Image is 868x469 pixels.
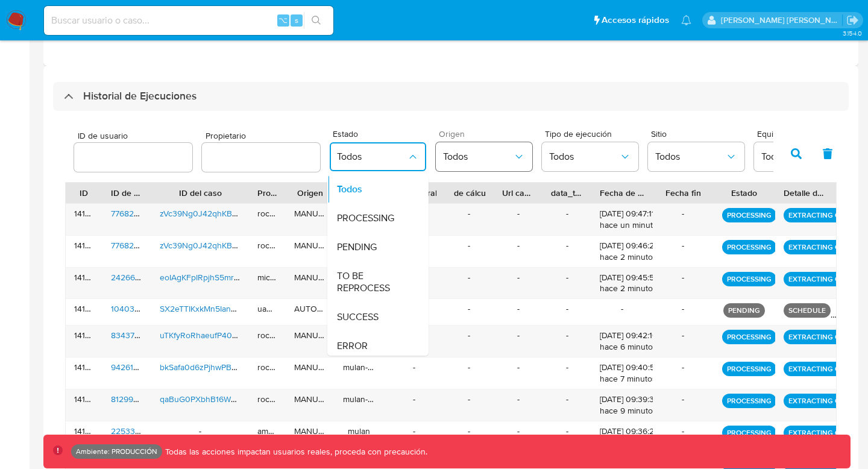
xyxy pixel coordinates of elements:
[721,14,843,26] p: stella.andriano@mercadolibre.com
[278,14,288,26] span: ⌥
[602,14,669,27] span: Accesos rápidos
[304,12,329,29] button: search-icon
[162,446,427,458] p: Todas las acciones impactan usuarios reales, proceda con precaución.
[843,28,862,38] span: 3.154.0
[681,15,691,25] a: Notificaciones
[846,14,859,27] a: Salir
[76,449,157,454] p: Ambiente: PRODUCCIÓN
[295,14,298,26] span: s
[44,13,333,28] input: Buscar usuario o caso...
